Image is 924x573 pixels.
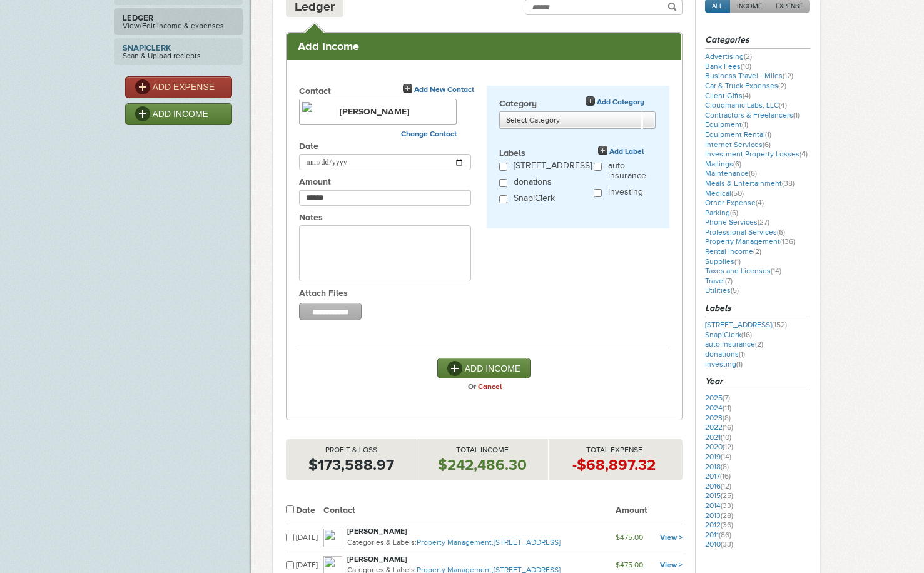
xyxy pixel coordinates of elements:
th: Amount [616,499,683,524]
label: Amount [299,176,487,190]
strong: [PERSON_NAME] [347,527,407,535]
span: (14) [771,266,781,275]
a: Supplies [705,257,741,266]
strong: $173,588.97 [308,456,394,473]
p: Total Income [417,445,548,455]
span: (25) [721,491,733,500]
p: Categories & Labels: [347,537,616,549]
span: (10) [721,433,731,442]
a: 2016 [705,482,731,490]
span: (1) [742,120,748,129]
a: 2019 [705,452,731,461]
span: (12) [783,71,793,80]
span: (1) [736,360,743,368]
a: Add Category [586,96,644,108]
span: (1) [734,257,741,266]
td: [DATE] [296,524,323,552]
span: (6) [733,160,741,168]
span: (50) [731,189,744,198]
a: View > [660,560,683,569]
span: (2) [753,247,761,256]
span: (1) [793,111,800,119]
label: Attach Files [299,288,487,301]
a: Rental Income [705,247,761,256]
a: Medical [705,189,744,198]
img: 7020.png [302,102,333,112]
strong: -$68,897.32 [572,456,656,473]
a: 2011 [705,530,731,539]
span: (8) [723,413,731,422]
a: Client Gifts [705,91,751,100]
p: Total Expense [549,445,679,455]
a: Phone Services [705,218,769,226]
strong: $242,486.30 [438,456,527,473]
a: investing [705,360,743,368]
a: 2012 [705,520,733,529]
a: 2021 [705,433,731,442]
span: (2) [755,340,763,348]
a: 2010 [705,540,733,549]
span: (4) [756,198,764,207]
small: $475.00 [616,560,643,569]
a: Meals & Entertainment [705,179,795,188]
span: (33) [721,501,733,510]
label: Notes [299,212,487,225]
a: 2013 [705,511,733,520]
a: Business Travel - Miles [705,71,793,80]
span: (136) [780,237,795,246]
a: Travel [705,276,733,285]
label: Contact [299,86,487,99]
span: (10) [741,62,751,71]
a: Property Management, [417,538,494,547]
label: Date [299,141,487,154]
span: (4) [779,101,787,109]
a: 2024 [705,403,731,412]
label: Labels [499,148,657,161]
span: (4) [743,91,751,100]
span: (86) [719,530,731,539]
span: (8) [721,462,729,471]
a: Add New Contact [403,84,474,96]
strong: Or [468,378,476,395]
span: (1) [739,350,745,358]
label: [STREET_ADDRESS] [514,161,592,174]
span: (12) [721,482,731,490]
a: 2015 [705,491,733,500]
span: (7) [723,393,730,402]
strong: Snap!Clerk [123,44,235,52]
a: 2025 [705,393,730,402]
small: $475.00 [616,533,643,542]
h4: [PERSON_NAME] [302,102,454,118]
a: Add Label [598,146,644,158]
a: Property Management [705,237,795,246]
h3: Categories [705,34,810,49]
a: Maintenance [705,169,757,178]
a: LedgerView/Edit income & expenses [114,8,243,35]
label: Snap!Clerk [514,193,555,206]
th: Date [296,499,323,524]
a: Cancel [478,382,502,391]
span: (12) [723,442,733,451]
button: ADD INCOME [437,358,531,378]
span: (11) [723,403,731,412]
span: (152) [772,320,787,329]
a: Bank Fees [705,62,751,71]
span: (2) [744,52,752,61]
a: Car & Truck Expenses [705,81,786,90]
a: Cloudmanic Labs, LLC [705,101,787,109]
p: Profit & Loss [286,445,417,455]
span: (6) [763,140,771,149]
a: Utilities [705,286,739,295]
a: Mailings [705,160,741,168]
span: (1) [765,130,771,139]
span: (16) [720,472,731,480]
label: investing [608,187,643,200]
span: (33) [721,540,733,549]
span: (6) [730,208,738,217]
h2: Add Income [298,39,671,54]
span: (16) [741,330,752,339]
a: Professional Services [705,228,785,236]
strong: [PERSON_NAME] [347,555,407,564]
a: Snap!ClerkScan & Upload reciepts [114,38,243,65]
span: (16) [723,423,733,432]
